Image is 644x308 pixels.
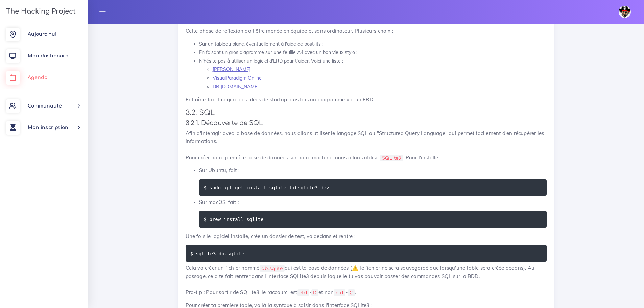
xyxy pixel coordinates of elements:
[28,32,56,37] span: Aujourd'hui
[4,8,76,15] h3: The Hacking Project
[260,265,285,272] code: db.sqlite
[380,155,403,162] code: SQLite3
[199,48,547,57] li: En faisant un gros diagramme sur une feuille A4 avec un bon vieux stylo ;
[199,40,547,48] li: Sur un tableau blanc, éventuellement à l'aide de post-its ;
[199,57,547,91] li: N'hésite pas à utiliser un logiciel d'ERD pour t'aider. Voici une liste :
[186,109,547,117] h3: 3.2. SQL
[186,96,547,104] p: Entraîne-toi ! Imagine des idées de startup puis fais un diagramme via un ERD.
[311,289,318,297] code: D
[334,289,345,297] code: ctrl
[213,84,259,90] a: DB [DOMAIN_NAME]
[186,129,547,162] p: Afin d'interagir avec la base de données, nous allons utiliser le langage SQL ou "Structured Quer...
[204,216,266,223] code: $ brew install sqlite
[213,66,251,72] a: [PERSON_NAME]
[348,289,355,297] code: C
[28,53,69,58] span: Mon dashboard
[199,166,547,174] p: Sur Ubuntu, fait :
[28,103,62,109] span: Communauté
[619,6,631,18] img: avatar
[186,264,547,297] p: Cela va créer un fichier nommé qui est ta base de données (⚠️ le fichier ne sera sauvegardé que l...
[190,250,246,257] code: $ sqlite3 db.sqlite
[199,198,547,206] p: Sur macOS, fait :
[186,232,547,240] p: Une fois le logiciel installé, crée un dossier de test, va dedans et rentre :
[186,119,547,127] h4: 3.2.1. Découverte de SQL
[297,289,309,297] code: ctrl
[213,75,262,81] a: VisualParadigm Online
[204,184,331,191] code: $ sudo apt-get install sqlite libsqlite3-dev
[28,75,47,80] span: Agenda
[186,27,547,35] p: Cette phase de réflexion doit être menée en équipe et sans ordinateur. Plusieurs choix :
[28,125,68,130] span: Mon inscription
